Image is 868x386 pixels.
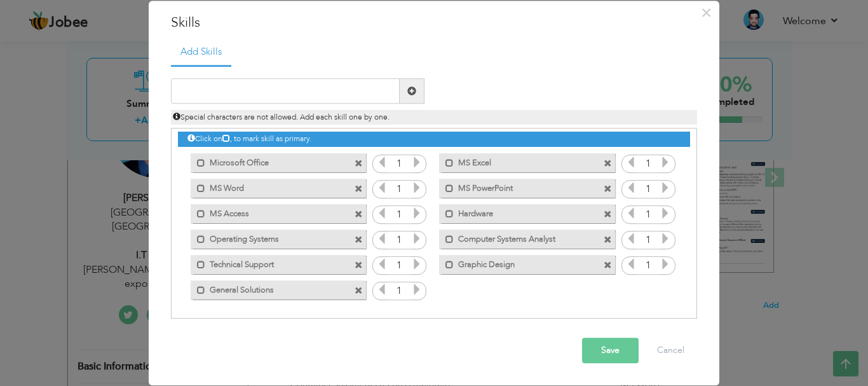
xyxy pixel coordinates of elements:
[454,204,582,220] label: Hardware
[454,255,582,271] label: Graphic Design
[178,132,690,147] div: Click on , to mark skill as primary.
[696,3,716,23] button: Close
[701,1,712,24] span: ×
[171,39,231,67] a: Add Skills
[205,153,334,169] label: Microsoft Office
[454,230,582,245] label: Computer Systems Analyst
[205,280,334,296] label: General Solutions
[454,153,582,169] label: MS Excel
[644,338,697,364] button: Cancel
[205,204,334,220] label: MS Access
[205,179,334,195] label: MS Word
[173,113,390,123] span: Special characters are not allowed. Add each skill one by one.
[205,255,334,271] label: Technical Support
[205,230,334,245] label: Operating Systems
[171,13,697,32] h3: Skills
[454,179,582,195] label: MS PowerPoint
[582,338,639,364] button: Save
